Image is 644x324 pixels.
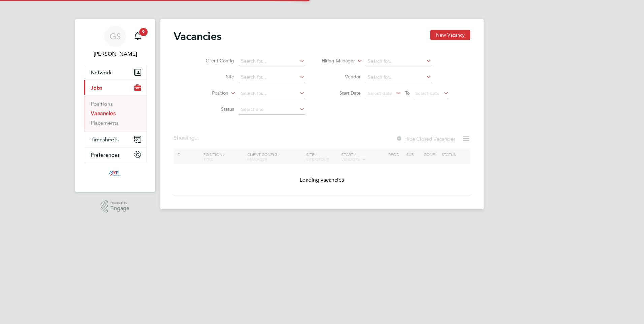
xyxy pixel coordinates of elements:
a: Positions [91,101,113,107]
a: Powered byEngage [101,200,130,213]
label: Site [195,74,234,80]
span: Select date [415,90,440,96]
div: Jobs [84,95,147,132]
label: Status [195,106,234,112]
a: Go to home page [84,169,147,180]
span: Powered by [110,200,129,206]
span: Timesheets [91,136,119,143]
label: Client Config [195,58,234,64]
h2: Vacancies [174,30,221,43]
label: Hiring Manager [316,58,355,64]
span: 9 [139,28,148,36]
label: Start Date [322,90,361,96]
span: George Stacey [84,50,147,58]
span: To [403,89,412,97]
span: Engage [110,206,129,212]
button: New Vacancy [430,30,470,40]
span: Network [91,69,112,76]
span: ... [195,135,199,141]
input: Search for... [365,57,432,66]
button: Preferences [84,147,147,162]
input: Search for... [365,73,432,82]
a: GS[PERSON_NAME] [84,26,147,58]
div: Showing [174,135,200,142]
label: Hide Closed Vacancies [396,136,455,142]
a: Vacancies [91,110,116,117]
label: Position [190,90,228,97]
input: Select one [239,105,305,115]
a: 9 [131,26,144,47]
button: Network [84,65,147,80]
input: Search for... [239,73,305,82]
span: Jobs [91,85,102,91]
input: Search for... [239,89,305,98]
nav: Main navigation [75,19,155,192]
button: Timesheets [84,132,147,147]
img: mmpconsultancy-logo-retina.png [106,169,125,180]
span: Select date [368,90,392,96]
span: GS [110,32,121,41]
a: Placements [91,120,119,126]
label: Vendor [322,74,361,80]
span: Preferences [91,152,120,158]
button: Jobs [84,80,147,95]
input: Search for... [239,57,305,66]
